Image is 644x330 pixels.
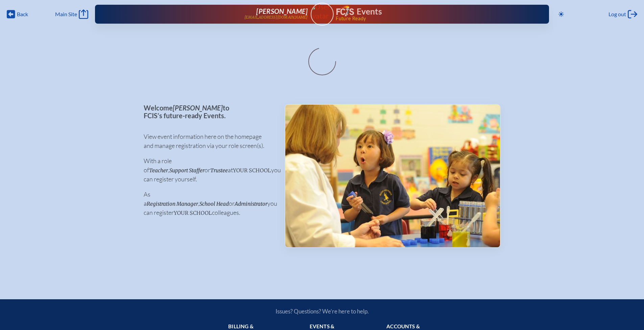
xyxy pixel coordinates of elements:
[244,15,308,20] p: [EMAIL_ADDRESS][DOMAIN_NAME]
[117,7,308,21] a: [PERSON_NAME][EMAIL_ADDRESS][DOMAIN_NAME]
[55,11,77,18] span: Main Site
[17,11,28,18] span: Back
[144,132,274,150] p: View event information here on the homepage and manage registration via your role screen(s).
[169,167,205,174] span: Support Staffer
[149,167,168,174] span: Teacher
[235,201,267,207] span: Administrator
[144,104,274,119] p: Welcome to FCIS’s future-ready Events.
[147,201,198,207] span: Registration Manager
[336,5,528,21] div: FCIS Events — Future ready
[174,210,212,216] span: your school
[233,167,271,174] span: your school
[210,167,228,174] span: Trustee
[256,7,308,15] span: [PERSON_NAME]
[55,9,88,19] a: Main Site
[203,308,441,315] p: Issues? Questions? We’re here to help.
[311,3,334,26] a: User Avatar
[144,190,274,217] p: As a , or you can register colleagues.
[144,156,274,184] p: With a role of , or at you can register yourself.
[609,11,626,18] span: Log out
[199,201,229,207] span: School Head
[308,2,336,20] img: User Avatar
[285,105,500,247] img: Events
[336,16,527,21] span: Future Ready
[173,104,223,112] span: [PERSON_NAME]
